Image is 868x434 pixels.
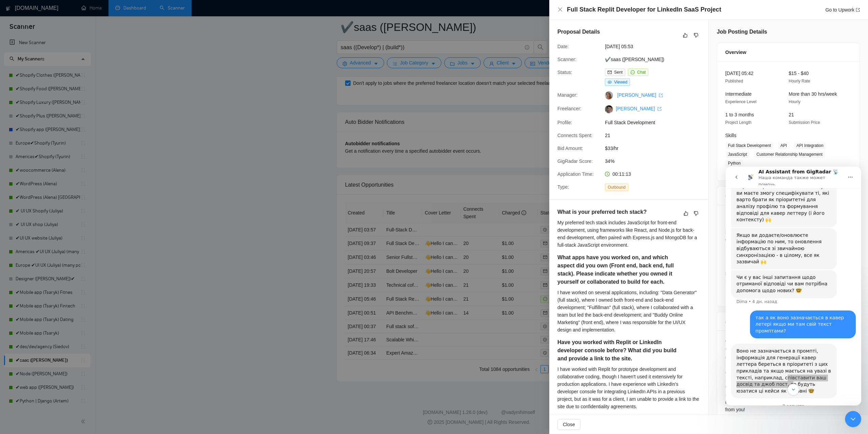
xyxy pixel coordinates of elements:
div: I have worked on several applications, including: "Data Generator" (full stack), where I owned bo... [557,289,700,334]
span: 13207 Hours [725,286,749,291]
h5: What is your preferred tech stack? [557,208,679,216]
span: Published [725,79,743,83]
h5: Have you worked with Replit or LinkedIn developer console before? What did you build and provide ... [557,338,679,363]
span: dislike [694,33,698,38]
span: [GEOGRAPHIC_DATA] 03:45 AM [725,230,768,242]
span: Hourly [789,99,801,104]
span: Profile: [557,120,572,125]
span: $33/hr [605,145,707,152]
span: ✔saas ([PERSON_NAME]) [605,56,707,63]
span: JavaScript [725,151,750,158]
span: $15 - $40 [789,71,809,76]
div: My preferred tech stack includes JavaScript for front-end development, using frameworks like Reac... [557,219,700,249]
img: c1NTvE-xGdEzmUe4E723X2fZNKPUviW1hr_O-fJwZB_pgnKMptW1ZTwxcsgWXerR48 [605,105,613,113]
span: Payment Verification [725,258,762,263]
span: Customer Relationship Management [754,151,825,158]
span: API Integration [794,142,826,149]
h5: Proposal Details [557,28,600,36]
button: Close [557,419,580,430]
span: Full Stack Development [605,119,707,126]
span: 00:11:13 [612,171,631,177]
button: dislike [692,209,700,218]
span: 21 [605,132,707,139]
a: Go to Upworkexport [825,7,860,13]
span: eye [608,80,612,84]
span: Project Length [725,120,751,125]
span: Freelancer: [557,106,581,111]
h4: Full Stack Replit Developer for LinkedIn SaaS Project [567,5,721,14]
button: like [682,209,690,218]
span: More than 30 hrs/week [789,91,837,97]
a: [PERSON_NAME] export [617,92,663,98]
span: Skills [725,133,736,138]
div: I have worked with Replit for prototype development and collaborative coding, though I haven't us... [557,365,700,410]
span: GigRadar Score: [557,158,593,164]
button: Close [557,7,563,13]
span: Chat [637,70,646,75]
h5: What apps have you worked on, and which aspect did you own (Front end, back end, full stack). Ple... [557,253,679,286]
span: dislike [694,211,698,216]
button: Scroll to bottom [62,217,74,229]
button: dislike [692,31,700,39]
span: Experience Level [725,99,756,104]
span: Type: [557,184,569,190]
span: mail [608,70,612,74]
span: like [683,33,688,38]
button: like [681,31,689,39]
span: Outbound [605,184,628,191]
span: $19.78/hr avg hourly rate paid [725,271,769,284]
span: message [631,70,635,74]
span: Sent [614,70,623,75]
span: 21 [789,112,794,117]
span: [DATE] 05:42 [725,71,753,76]
span: Date: [557,44,569,49]
iframe: To enrich screen reader interactions, please activate Accessibility in Grammarly extension settings [726,167,861,405]
span: Submission Price [789,120,820,125]
span: export [659,93,663,97]
span: Manager: [557,92,577,98]
span: Status: [557,70,572,75]
span: Bid Amount: [557,146,583,151]
span: Viewed [614,80,627,84]
div: 8 августа [5,237,130,246]
span: ✅ Verified [725,250,748,256]
span: Close [563,421,575,428]
span: Connects Spent: [557,133,593,138]
span: Application Time: [557,171,594,177]
span: export [856,8,860,12]
div: Job Description [725,312,851,331]
span: export [657,107,662,111]
span: 1 to 3 months [725,112,754,117]
span: [DATE] 05:53 [605,43,707,50]
span: Intermediate [725,91,752,97]
span: Full Stack Development [725,142,774,149]
a: [PERSON_NAME] export [616,106,662,111]
span: Python [725,159,743,167]
h5: Job Posting Details [717,28,767,36]
span: clock-circle [605,172,610,176]
span: Overview [725,49,746,56]
span: Scanner: [557,57,576,62]
span: like [684,211,688,216]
